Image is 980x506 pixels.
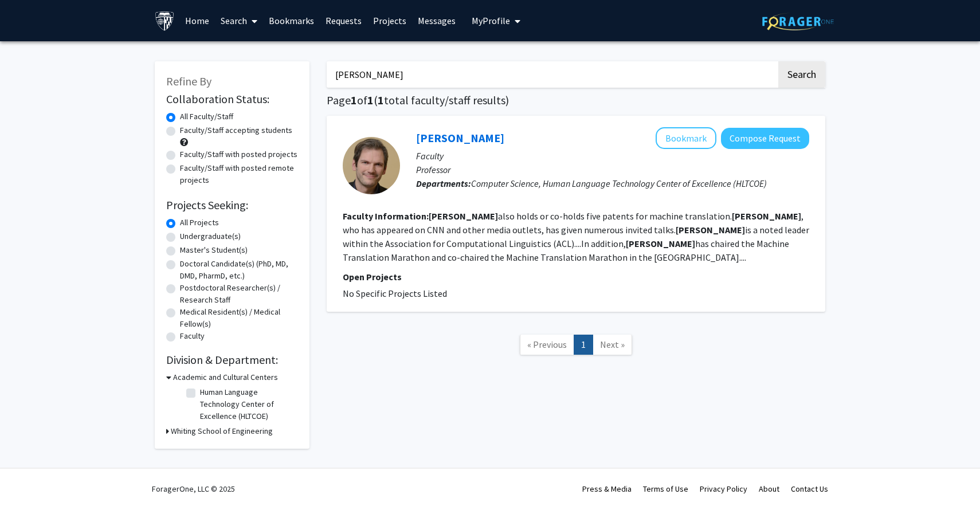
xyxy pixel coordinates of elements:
label: All Projects [180,217,219,229]
p: Open Projects [343,270,809,284]
b: Faculty Information: [343,210,429,222]
a: Press & Media [582,484,632,494]
h3: Whiting School of Engineering [171,425,273,437]
p: Professor [416,163,809,176]
a: Projects [367,1,412,41]
a: [PERSON_NAME] [416,131,504,145]
a: Next Page [593,335,632,355]
span: 1 [367,93,374,107]
b: [PERSON_NAME] [676,224,745,236]
label: Undergraduate(s) [180,230,241,242]
a: Previous Page [520,335,574,355]
img: ForagerOne Logo [762,13,834,30]
label: Doctoral Candidate(s) (PhD, MD, DMD, PharmD, etc.) [180,258,298,282]
label: Human Language Technology Center of Excellence (HLTCOE) [200,386,295,422]
img: Johns Hopkins University Logo [155,11,175,31]
label: Faculty [180,330,205,342]
button: Compose Request to Philipp Koehn [721,128,809,149]
label: Faculty/Staff with posted projects [180,148,297,160]
label: Medical Resident(s) / Medical Fellow(s) [180,306,298,330]
a: Privacy Policy [700,484,747,494]
span: 1 [351,93,357,107]
a: Terms of Use [643,484,688,494]
a: Requests [320,1,367,41]
span: Computer Science, Human Language Technology Center of Excellence (HLTCOE) [471,178,767,189]
a: Home [179,1,215,41]
b: [PERSON_NAME] [732,210,801,222]
h3: Academic and Cultural Centers [173,371,278,383]
span: No Specific Projects Listed [343,288,447,299]
p: Faculty [416,149,809,163]
label: All Faculty/Staff [180,111,233,123]
button: Search [778,61,825,88]
b: [PERSON_NAME] [626,238,695,249]
a: Messages [412,1,461,41]
a: Contact Us [791,484,828,494]
iframe: Chat [9,454,49,497]
label: Faculty/Staff accepting students [180,124,292,136]
b: [PERSON_NAME] [429,210,498,222]
a: About [759,484,779,494]
a: 1 [574,335,593,355]
a: Bookmarks [263,1,320,41]
h1: Page of ( total faculty/staff results) [327,93,825,107]
h2: Collaboration Status: [166,92,298,106]
b: Departments: [416,178,471,189]
nav: Page navigation [327,323,825,370]
input: Search Keywords [327,61,777,88]
label: Postdoctoral Researcher(s) / Research Staff [180,282,298,306]
span: Next » [600,339,625,350]
fg-read-more: also holds or co-holds five patents for machine translation. , who has appeared on CNN and other ... [343,210,809,263]
span: My Profile [472,15,510,26]
h2: Projects Seeking: [166,198,298,212]
span: « Previous [527,339,567,350]
h2: Division & Department: [166,353,298,367]
button: Add Philipp Koehn to Bookmarks [656,127,716,149]
a: Search [215,1,263,41]
span: Refine By [166,74,211,88]
label: Master's Student(s) [180,244,248,256]
label: Faculty/Staff with posted remote projects [180,162,298,186]
span: 1 [378,93,384,107]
